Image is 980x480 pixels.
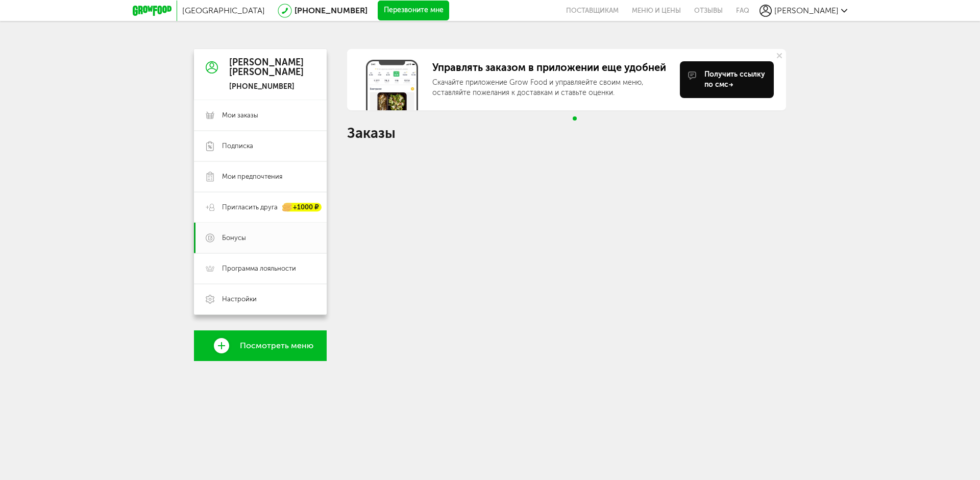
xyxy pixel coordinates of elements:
span: Мои предпочтения [222,172,282,181]
a: Подписка [194,131,327,161]
img: get-app.6fcd57b.jpg [366,60,418,110]
div: [PERSON_NAME] [PERSON_NAME] [229,58,304,78]
a: Посмотреть меню [194,330,327,361]
a: Бонусы [194,223,327,253]
h1: Заказы [347,127,786,140]
span: Настройки [222,295,257,304]
a: [PHONE_NUMBER] [295,6,367,15]
span: [PERSON_NAME] [774,6,839,15]
span: Подписка [222,141,253,151]
button: Перезвоните мне [378,1,449,21]
span: Программа лояльности [222,264,296,273]
div: Получить ссылку по смс [704,69,766,90]
div: [PHONE_NUMBER] [229,82,304,91]
a: Мои заказы [194,100,327,131]
a: Мои предпочтения [194,161,327,192]
div: Управлять заказом в приложении еще удобней [432,61,672,74]
span: Бонусы [222,233,246,243]
div: Скачайте приложение Grow Food и управляейте своим меню, оставляйте пожелания к доставкам и ставьт... [432,78,672,98]
span: Посмотреть меню [240,341,313,350]
div: +1000 ₽ [283,203,322,212]
span: Go to slide 1 [573,116,577,121]
a: Настройки [194,284,327,315]
span: Пригласить друга [222,203,278,212]
button: Получить ссылку по смс [680,61,774,98]
span: [GEOGRAPHIC_DATA] [182,6,265,15]
a: Программа лояльности [194,253,327,284]
span: Мои заказы [222,111,258,120]
a: Пригласить друга +1000 ₽ [194,192,327,223]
